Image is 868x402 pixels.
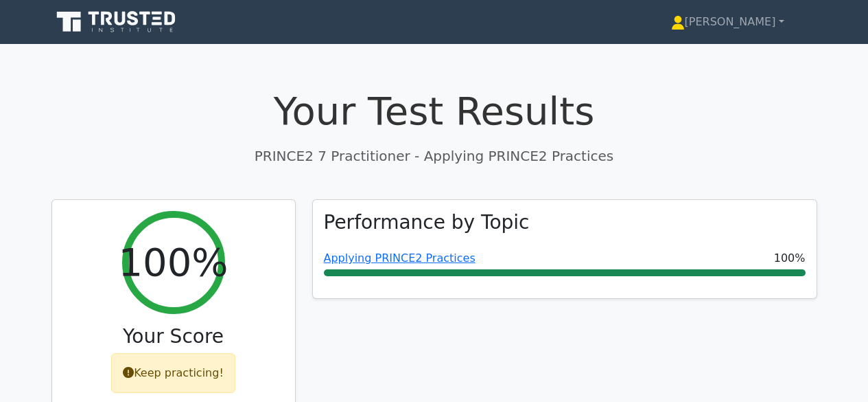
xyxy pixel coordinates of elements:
h3: Performance by Topic [324,211,530,234]
h2: 100% [118,239,228,285]
a: [PERSON_NAME] [638,8,817,36]
span: 100% [774,250,806,267]
a: Applying PRINCE2 Practices [324,252,476,265]
h3: Your Score [63,325,284,348]
h1: Your Test Results [51,88,817,134]
div: Keep practicing! [111,353,235,393]
p: PRINCE2 7 Practitioner - Applying PRINCE2 Practices [51,146,817,166]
